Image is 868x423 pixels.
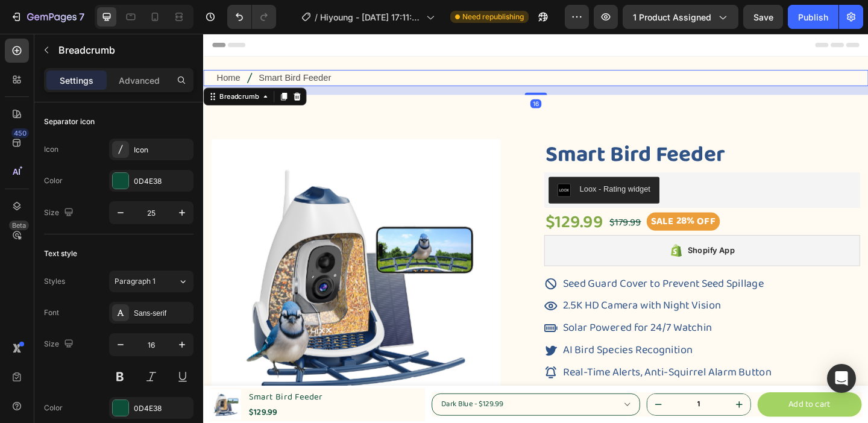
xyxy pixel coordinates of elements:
[391,381,608,403] p: Cloud + SD Storage for 30,000 Bird Videos
[44,205,76,221] div: Size
[483,392,507,415] button: decrement
[44,144,58,155] div: Icon
[79,10,84,24] p: 7
[44,116,95,127] div: Separator icon
[753,12,773,22] span: Save
[623,5,738,29] button: 1 product assigned
[507,392,571,415] input: quantity
[58,43,189,57] p: Breadcrumb
[603,390,716,417] button: Add to cart
[376,155,496,184] button: Loox - Rating widget
[119,74,160,87] p: Advanced
[527,228,578,243] div: Shopify App
[571,392,595,415] button: increment
[315,11,318,23] span: /
[15,63,63,74] div: Breadcrumb
[535,195,559,213] div: OFF
[227,5,276,29] div: Undo/Redo
[441,197,477,213] div: $179.99
[134,145,190,155] div: Icon
[134,308,190,319] div: Sans-serif
[44,307,59,318] div: Font
[356,71,368,81] div: 16
[9,221,29,230] div: Beta
[371,114,714,148] h1: Smart Bird Feeder
[5,5,90,29] button: 7
[385,163,400,177] img: loox.png
[409,163,486,175] div: Loox - Rating widget
[391,357,618,379] p: Real-Time Alerts, Anti-Squirrel Alarm Button
[320,11,421,23] span: Hiyoung - [DATE] 17:11:25
[371,192,436,219] div: $129.99
[788,5,838,29] button: Publish
[11,128,29,138] div: 450
[44,276,65,287] div: Styles
[48,404,131,420] div: $129.99
[462,11,524,22] span: Need republishing
[391,309,553,331] p: Solar Powered for 24/7 Watchin
[743,5,783,29] button: Save
[637,395,682,412] div: Add to cart
[14,39,40,57] span: Home
[513,195,535,211] div: 28%
[134,403,190,414] div: 0D4E38
[391,333,532,355] p: AI Bird Species Recognition
[44,175,63,186] div: Color
[44,248,77,259] div: Text style
[134,176,190,187] div: 0D4E38
[48,387,131,404] h1: Smart Bird Feeder
[44,336,76,352] div: Size
[60,74,93,87] p: Settings
[44,403,63,413] div: Color
[60,39,139,57] span: Smart Bird Feeder
[109,271,193,292] button: Paragraph 1
[115,276,156,287] span: Paragraph 1
[798,11,828,23] div: Publish
[633,11,711,23] span: 1 product assigned
[391,261,609,283] p: Seed Guard Cover to Prevent Seed Spillage
[391,285,563,307] p: 2.5K HD Camera with Night Vision
[827,364,856,393] div: Open Intercom Messenger
[14,39,723,57] nav: breadcrumb
[203,34,868,423] iframe: Design area
[485,195,513,213] div: SALE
